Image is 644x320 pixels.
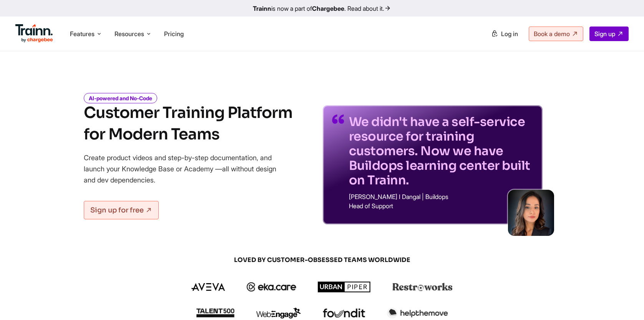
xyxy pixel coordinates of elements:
i: AI-powered and No-Code [84,93,157,103]
span: Book a demo [534,30,570,38]
img: Trainn Logo [15,24,53,43]
span: LOVED BY CUSTOMER-OBSESSED TEAMS WORLDWIDE [138,256,506,264]
span: Sign up [594,30,615,38]
img: helpthemove logo [387,308,448,318]
span: Resources [115,30,144,38]
a: Book a demo [529,27,583,41]
img: foundit logo [322,308,365,318]
a: Pricing [164,30,184,38]
span: Log in [501,30,518,38]
img: aveva logo [191,283,225,291]
p: [PERSON_NAME] I Dangal | Buildops [349,194,533,200]
img: talent500 logo [196,308,234,318]
a: Sign up for free [84,201,159,219]
p: Create product videos and step-by-step documentation, and launch your Knowledge Base or Academy —... [84,152,287,186]
img: webengage logo [256,308,301,318]
p: Head of Support [349,203,533,209]
img: sabina-buildops.d2e8138.png [508,190,554,236]
h1: Customer Training Platform for Modern Teams [84,102,292,145]
b: Chargebee [312,5,344,12]
a: Log in [486,27,523,41]
img: urbanpiper logo [318,282,371,292]
img: quotes-purple.41a7099.svg [332,114,344,124]
img: restroworks logo [392,283,453,291]
b: Trainn [253,5,271,12]
p: We didn't have a self-service resource for training customers. Now we have Buildops learning cent... [349,114,533,187]
span: Features [70,30,95,38]
img: ekacare logo [247,282,297,292]
a: Sign up [589,27,629,41]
